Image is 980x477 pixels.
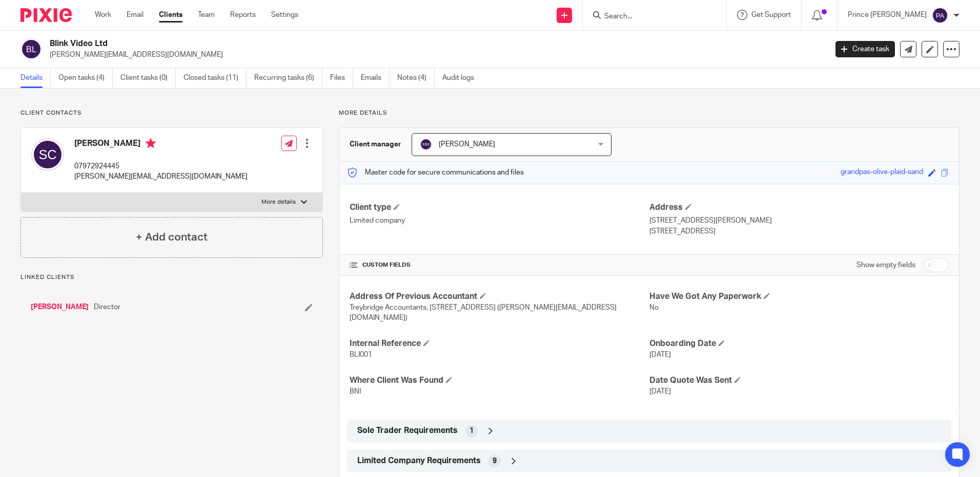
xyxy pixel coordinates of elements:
[21,38,42,60] img: svg%3E
[21,8,72,22] img: Pixie
[350,351,372,358] span: BLI001
[649,388,671,395] span: [DATE]
[21,273,323,281] p: Linked clients
[350,338,649,349] h4: Internal Reference
[835,41,895,57] a: Create task
[357,425,458,436] span: Sole Trader Requirements
[261,198,296,206] p: More details
[649,202,949,213] h4: Address
[347,167,524,178] p: Master code for secure communications and files
[271,10,298,20] a: Settings
[127,10,144,20] a: Email
[136,229,208,245] h4: + Add contact
[58,68,113,88] a: Open tasks (4)
[442,68,482,88] a: Audit logs
[649,291,949,302] h4: Have We Got Any Paperwork
[603,12,696,21] input: Search
[350,388,361,395] span: BNI
[361,68,390,88] a: Emails
[50,38,666,49] h2: Blink Video Ltd
[649,304,659,311] span: No
[397,68,435,88] a: Notes (4)
[848,10,927,20] p: Prince [PERSON_NAME]
[420,138,432,150] img: svg%3E
[21,109,323,117] p: Client contacts
[469,426,474,436] span: 1
[31,138,64,171] img: svg%3E
[230,10,256,20] a: Reports
[841,167,923,179] div: grandpas-olive-plaid-sand
[439,141,495,148] span: [PERSON_NAME]
[21,68,51,88] a: Details
[350,202,649,213] h4: Client type
[330,68,353,88] a: Files
[493,456,497,466] span: 9
[350,215,649,226] p: Limited company
[74,171,248,182] p: [PERSON_NAME][EMAIL_ADDRESS][DOMAIN_NAME]
[198,10,215,20] a: Team
[94,302,120,312] span: Director
[649,226,949,236] p: [STREET_ADDRESS]
[649,338,949,349] h4: Onboarding Date
[649,215,949,226] p: [STREET_ADDRESS][PERSON_NAME]
[751,11,791,18] span: Get Support
[932,7,948,24] img: svg%3E
[120,68,176,88] a: Client tasks (0)
[350,261,649,269] h4: CUSTOM FIELDS
[856,260,915,270] label: Show empty fields
[74,138,248,151] h4: [PERSON_NAME]
[95,10,111,20] a: Work
[74,161,248,171] p: 07972924445
[50,50,820,60] p: [PERSON_NAME][EMAIL_ADDRESS][DOMAIN_NAME]
[649,351,671,358] span: [DATE]
[350,375,649,386] h4: Where Client Was Found
[339,109,959,117] p: More details
[159,10,182,20] a: Clients
[31,302,89,312] a: [PERSON_NAME]
[357,456,481,466] span: Limited Company Requirements
[146,138,156,148] i: Primary
[350,291,649,302] h4: Address Of Previous Accountant
[254,68,322,88] a: Recurring tasks (6)
[649,375,949,386] h4: Date Quote Was Sent
[183,68,247,88] a: Closed tasks (11)
[350,304,617,321] span: Treybridge Accountants, [STREET_ADDRESS] ([PERSON_NAME][EMAIL_ADDRESS][DOMAIN_NAME])
[350,139,401,149] h3: Client manager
